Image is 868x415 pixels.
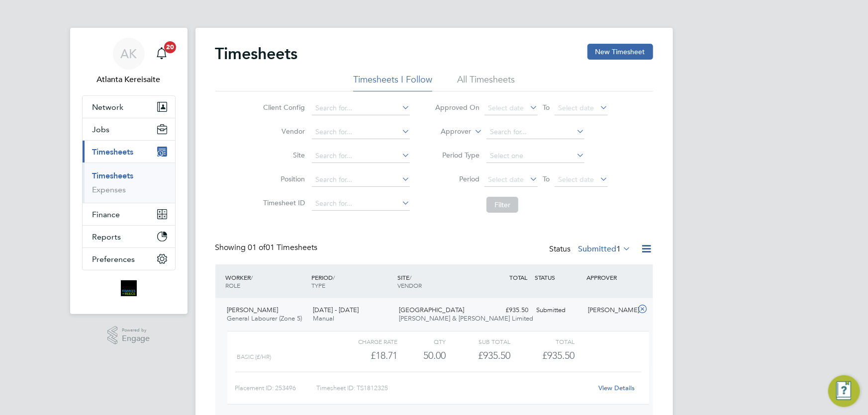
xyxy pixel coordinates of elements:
span: 1 [617,244,621,254]
label: Client Config [260,103,305,112]
label: Position [260,174,305,183]
span: Jobs [93,125,110,134]
span: [PERSON_NAME] & [PERSON_NAME] Limited [399,314,533,323]
a: 20 [152,38,172,70]
button: New Timesheet [587,44,653,60]
span: Select date [488,103,524,112]
a: AKAtlanta Kereisaite [82,38,176,85]
div: Status [550,243,633,256]
li: Timesheets I Follow [353,74,432,91]
span: To [540,172,553,185]
div: Submitted [533,302,584,319]
button: Finance [83,203,175,225]
span: Select date [558,103,594,112]
input: Search for... [312,197,410,211]
button: Jobs [83,118,175,140]
span: Atlanta Kereisaite [82,74,176,85]
a: Expenses [93,185,126,194]
span: / [409,273,411,281]
li: All Timesheets [457,74,515,91]
button: Filter [486,197,518,213]
input: Search for... [312,125,410,139]
div: [PERSON_NAME] [584,302,636,319]
div: £18.71 [333,347,397,364]
span: / [251,273,253,281]
span: TYPE [311,281,325,289]
span: 01 Timesheets [248,243,318,252]
label: Period [435,174,480,183]
span: Manual [313,314,334,323]
span: VENDOR [397,281,422,289]
span: [PERSON_NAME] [227,306,279,314]
button: Timesheets [83,141,175,163]
button: Network [83,96,175,118]
div: PERIOD [309,268,395,294]
span: Finance [93,210,120,219]
div: £935.50 [446,347,510,364]
img: bromak-logo-retina.png [121,280,137,296]
input: Search for... [312,101,410,115]
div: Placement ID: 253496 [235,380,316,396]
label: Site [260,151,305,160]
span: Timesheets [93,147,134,157]
span: Reports [93,232,121,242]
label: Period Type [435,151,480,160]
div: Total [510,335,575,347]
span: Network [93,102,124,112]
input: Select one [486,149,584,163]
button: Engage Resource Center [828,375,860,407]
div: Sub Total [446,335,510,347]
span: Preferences [93,254,135,264]
a: Powered byEngage [107,326,150,345]
input: Search for... [486,125,584,139]
span: Engage [122,334,150,343]
span: £935.50 [542,349,575,361]
input: Search for... [312,149,410,163]
span: [GEOGRAPHIC_DATA] [399,306,464,314]
a: Go to home page [82,280,176,296]
div: SITE [395,268,481,294]
div: QTY [398,335,446,347]
span: Select date [488,175,524,184]
span: Select date [558,175,594,184]
span: General Labourer (Zone 5) [227,314,302,323]
label: Approver [426,127,471,137]
span: 01 of [248,243,266,252]
button: Reports [83,226,175,248]
div: APPROVER [584,268,636,286]
div: STATUS [533,268,584,286]
a: View Details [598,384,635,392]
label: Submitted [579,244,631,254]
span: Powered by [122,326,150,334]
span: [DATE] - [DATE] [313,306,359,314]
h2: Timesheets [215,44,298,64]
div: £935.50 [481,302,533,319]
span: / [333,273,335,281]
label: Vendor [260,127,305,136]
span: TOTAL [510,273,528,281]
div: 50.00 [398,347,446,364]
div: Timesheet ID: TS1812325 [316,380,592,396]
span: basic (£/HR) [237,353,272,360]
span: ROLE [226,281,241,289]
span: To [540,101,553,114]
input: Search for... [312,173,410,187]
label: Timesheet ID [260,198,305,207]
button: Preferences [83,248,175,270]
a: Timesheets [93,171,134,180]
div: Timesheets [83,163,175,203]
div: Showing [215,243,320,253]
span: AK [120,47,137,60]
div: Charge rate [333,335,397,347]
span: 20 [164,41,176,53]
nav: Main navigation [70,28,188,314]
label: Approved On [435,103,480,112]
div: WORKER [223,268,309,294]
